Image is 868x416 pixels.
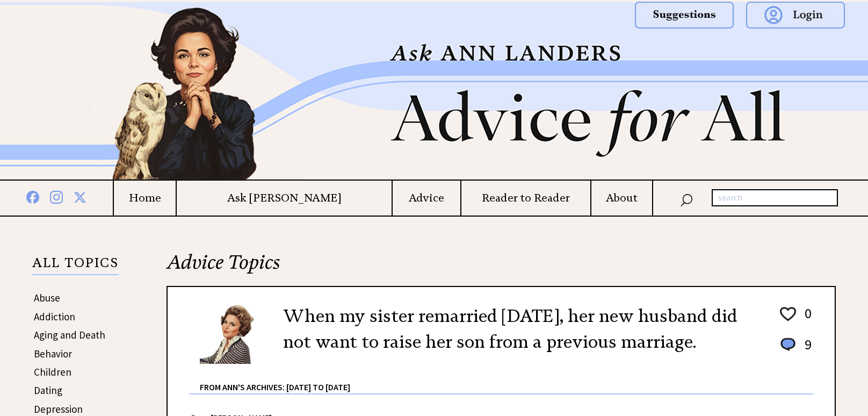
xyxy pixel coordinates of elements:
[26,189,39,204] img: facebook%20blue.png
[393,191,460,205] a: Advice
[799,304,812,334] td: 0
[591,191,652,205] a: About
[778,336,798,353] img: message_round%201.png
[778,305,798,324] img: heart_outline%201.png
[635,2,734,28] img: suggestions.png
[34,328,105,341] a: Aging and Death
[32,257,119,275] p: ALL TOPICS
[50,189,63,204] img: instagram%20blue.png
[712,189,838,206] input: search
[177,191,392,205] a: Ask [PERSON_NAME]
[461,191,590,205] a: Reader to Reader
[34,365,71,378] a: Children
[200,303,267,364] img: Ann6%20v2%20small.png
[114,191,176,205] a: Home
[74,189,86,204] img: x%20blue.png
[821,2,826,180] img: right_new2.png
[34,384,62,397] a: Dating
[34,310,75,323] a: Addiction
[34,403,83,415] a: Depression
[167,249,836,286] h2: Advice Topics
[746,2,845,28] img: login.png
[283,303,762,355] h2: When my sister remarried [DATE], her new husband did not want to raise her son from a previous ma...
[34,347,72,360] a: Behavior
[34,291,60,304] a: Abuse
[680,191,693,207] img: search_nav.png
[47,2,821,180] img: header2b_v1.png
[799,335,812,364] td: 9
[200,365,813,393] div: From Ann's Archives: [DATE] to [DATE]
